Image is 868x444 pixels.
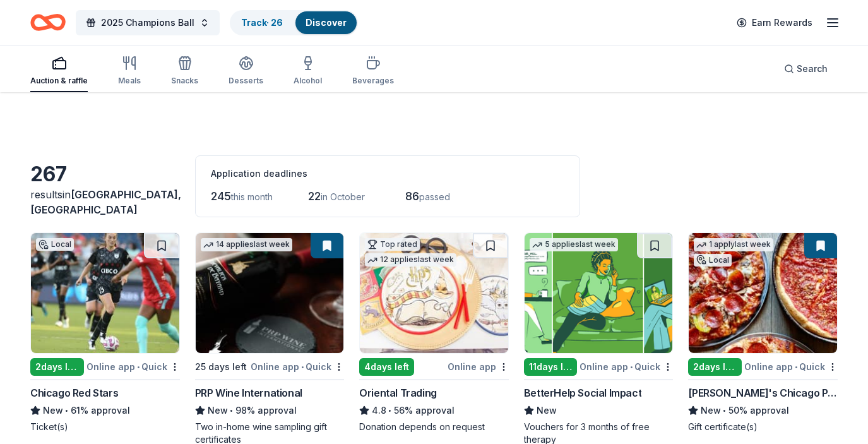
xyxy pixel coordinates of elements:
img: Image for BetterHelp Social Impact [525,233,673,353]
div: Online app Quick [86,359,180,375]
span: • [630,362,633,372]
div: 50% approval [688,403,838,418]
div: Auction & raffle [30,76,88,86]
div: Oriental Trading [359,385,437,400]
span: in [30,188,181,216]
a: Discover [306,17,347,28]
div: Local [694,254,732,267]
span: New [208,403,228,418]
span: New [43,403,63,418]
button: Alcohol [294,51,322,92]
div: Local [36,238,74,251]
div: 1 apply last week [694,238,773,251]
button: Search [774,56,838,81]
span: [GEOGRAPHIC_DATA], [GEOGRAPHIC_DATA] [30,188,181,216]
span: 22 [308,189,321,203]
div: 267 [30,162,180,187]
a: Earn Rewards [729,11,820,34]
button: Beverages [352,51,394,92]
img: Image for Georgio's Chicago Pizzeria & Pub [689,233,837,353]
span: 2025 Champions Ball [101,15,194,30]
div: 4 days left [359,358,414,376]
div: PRP Wine International [195,385,302,400]
a: Home [30,8,66,37]
div: Snacks [171,76,198,86]
button: Meals [118,51,141,92]
div: [PERSON_NAME]'s Chicago Pizzeria & Pub [688,385,838,400]
button: Snacks [171,51,198,92]
div: Meals [118,76,141,86]
div: 2 days left [30,358,84,376]
a: Image for Chicago Red StarsLocal2days leftOnline app•QuickChicago Red StarsNew•61% approvalTicket(s) [30,232,180,433]
span: • [65,405,68,416]
div: Online app Quick [580,359,673,375]
span: • [723,405,727,416]
span: • [230,405,233,416]
img: Image for PRP Wine International [196,233,344,353]
button: Auction & raffle [30,51,88,92]
div: 25 days left [195,359,247,375]
div: Beverages [352,76,394,86]
img: Image for Oriental Trading [360,233,508,353]
div: Alcohol [294,76,322,86]
button: Desserts [229,51,263,92]
div: Application deadlines [211,166,564,181]
div: results [30,187,180,217]
span: • [389,405,392,416]
span: in October [321,191,365,202]
div: 14 applies last week [201,238,292,251]
div: 98% approval [195,403,345,418]
div: 11 days left [524,358,578,376]
span: 4.8 [372,403,386,418]
div: Chicago Red Stars [30,385,118,400]
div: BetterHelp Social Impact [524,385,641,400]
button: 2025 Champions Ball [76,10,220,35]
div: 2 days left [688,358,742,376]
span: 245 [211,189,231,203]
div: 56% approval [359,403,509,418]
div: 5 applies last week [530,238,618,251]
span: 86 [405,189,419,203]
div: Donation depends on request [359,421,509,433]
span: New [537,403,557,418]
a: Track· 26 [241,17,283,28]
a: Image for Georgio's Chicago Pizzeria & Pub1 applylast weekLocal2days leftOnline app•Quick[PERSON_... [688,232,838,433]
span: Search [797,61,828,76]
div: Desserts [229,76,263,86]
span: this month [231,191,273,202]
a: Image for Oriental TradingTop rated12 applieslast week4days leftOnline appOriental Trading4.8•56%... [359,232,509,433]
div: Online app Quick [251,359,344,375]
div: Gift certificate(s) [688,421,838,433]
span: passed [419,191,450,202]
span: New [701,403,721,418]
div: Online app [448,359,509,375]
div: Ticket(s) [30,421,180,433]
span: • [137,362,140,372]
button: Track· 26Discover [230,10,358,35]
div: Online app Quick [744,359,838,375]
span: • [301,362,304,372]
div: 12 applies last week [365,253,456,267]
div: Top rated [365,238,420,251]
div: 61% approval [30,403,180,418]
span: • [795,362,797,372]
img: Image for Chicago Red Stars [31,233,179,353]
